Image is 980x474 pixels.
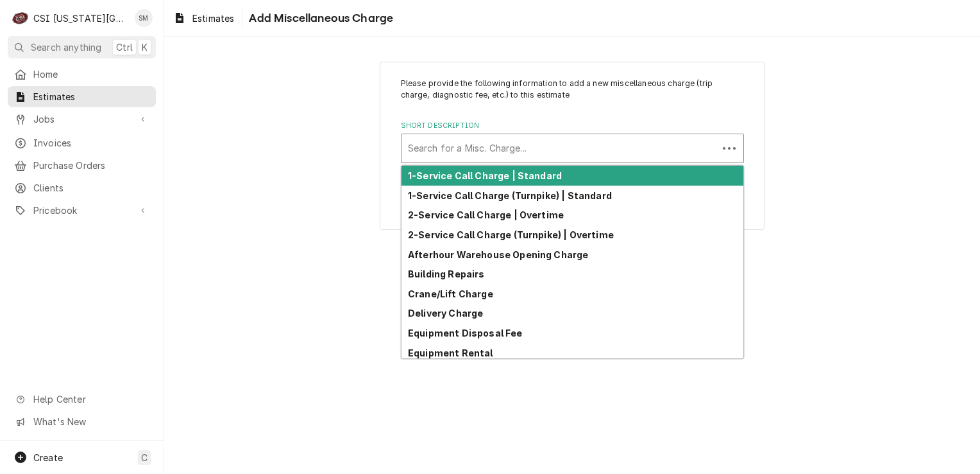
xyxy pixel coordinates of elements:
span: K [142,40,148,54]
a: Estimates [8,86,156,107]
div: C [12,9,30,27]
div: CSI [US_STATE][GEOGRAPHIC_DATA] [33,12,128,25]
div: Short Description [401,121,744,162]
strong: Crane/Lift Charge [408,288,493,299]
a: Home [8,64,156,85]
span: What's New [33,415,148,428]
span: Home [33,67,149,81]
a: Go to Pricebook [8,200,156,221]
p: Please provide the following information to add a new miscellaneous charge (trip charge, diagnost... [401,78,744,101]
span: Create [33,452,63,463]
strong: Equipment Disposal Fee [408,328,523,338]
div: CSI Kansas City's Avatar [12,9,30,27]
div: SM [135,9,153,27]
a: Invoices [8,132,156,154]
strong: Afterhour Warehouse Opening Charge [408,249,588,260]
span: Clients [33,181,149,195]
span: Invoices [33,136,149,150]
span: Purchase Orders [33,159,149,172]
a: Go to Jobs [8,109,156,130]
strong: 1-Service Call Charge | Standard [408,170,562,181]
strong: 2-Service Call Charge (Turnpike) | Overtime [408,229,614,240]
div: Sean Mckelvey's Avatar [135,9,153,27]
button: Search anythingCtrlK [8,36,156,58]
a: Go to Help Center [8,389,156,410]
span: Add Miscellaneous Charge [245,10,393,27]
a: Estimates [168,8,239,29]
a: Clients [8,177,156,198]
strong: 1-Service Call Charge (Turnpike) | Standard [408,190,612,201]
strong: Building Repairs [408,268,485,279]
a: Go to What's New [8,411,156,432]
span: Estimates [192,12,234,25]
span: Estimates [33,90,149,103]
span: C [141,451,148,464]
strong: Delivery Charge [408,308,483,319]
div: Line Item Create/Update [380,62,765,231]
span: Pricebook [33,204,130,217]
span: Jobs [33,112,130,126]
span: Search anything [31,40,101,54]
label: Short Description [401,121,744,131]
span: Ctrl [116,40,133,54]
div: Line Item Create/Update Form [401,78,744,163]
strong: 2-Service Call Charge | Overtime [408,209,564,220]
strong: Equipment Rental [408,347,493,358]
span: Help Center [33,392,148,406]
a: Purchase Orders [8,155,156,176]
